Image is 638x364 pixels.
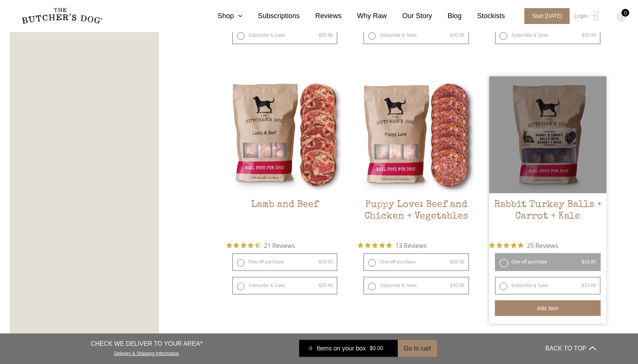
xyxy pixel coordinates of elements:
p: CHECK WE DELIVER TO YOUR AREA* [91,339,202,348]
label: Subscribe & Save [232,277,338,294]
h2: Lamb and Beef [226,199,344,236]
button: Rated 5 out of 5 stars from 13 reviews. Jump to reviews. [357,239,426,251]
a: Login [572,8,597,24]
button: Go to cart [398,340,436,357]
span: $ [318,259,321,265]
bdi: 16.95 [582,259,596,265]
h2: Rabbit Turkey Balls + Carrot + Kale [489,199,606,236]
a: Why Raw [342,11,387,21]
span: $ [582,259,584,265]
span: $ [582,32,584,38]
bdi: 30.06 [450,32,464,38]
label: One-off purchase [495,253,600,271]
a: Subscriptions [242,11,299,21]
bdi: 15.68 [582,283,596,288]
bdi: 32.50 [450,259,464,265]
button: Rated 4.6 out of 5 stars from 21 reviews. Jump to reviews. [226,239,295,251]
bdi: 30.06 [450,283,464,288]
a: Delivery & Shipping Information [114,349,179,356]
span: $ [318,32,321,38]
bdi: 30.99 [318,32,333,38]
button: Add item [495,300,600,316]
a: Start [DATE] [517,8,573,24]
span: $ [450,32,453,38]
span: $ [450,259,453,265]
bdi: 30.99 [318,283,333,288]
span: $ [582,283,584,288]
bdi: 0.00 [369,345,383,351]
button: BACK TO TOP [545,339,595,357]
a: Our Story [387,11,432,21]
bdi: 30.99 [582,32,596,38]
a: Stockists [462,11,505,21]
h2: Puppy Love: Beef and Chicken + Vegetables [357,199,475,236]
span: $ [318,283,321,288]
img: Lamb and Beef [226,76,344,193]
a: Reviews [300,11,342,21]
a: Blog [432,11,462,21]
a: Shop [202,11,242,21]
img: TBD_Cart-Empty.png [617,12,626,22]
label: Subscribe & Save [232,26,338,44]
label: Subscribe & Save [495,26,600,44]
label: Subscribe & Save [363,277,469,294]
a: Puppy Love: Beef and Chicken + VegetablesPuppy Love: Beef and Chicken + Vegetables [357,76,475,236]
a: 0 Items on your box $0.00 [299,340,398,357]
label: Subscribe & Save [495,277,600,294]
label: One-off purchase [363,253,469,271]
label: One-off purchase [232,253,338,271]
img: Puppy Love: Beef and Chicken + Vegetables [357,76,475,193]
span: $ [369,345,373,351]
div: 0 [305,344,316,352]
bdi: 33.50 [318,259,333,265]
button: Rated 5 out of 5 stars from 25 reviews. Jump to reviews. [489,239,558,251]
span: 13 Reviews [395,239,426,251]
span: 25 Reviews [527,239,558,251]
span: Start [DATE] [524,8,570,24]
span: $ [450,283,453,288]
a: Rabbit Turkey Balls + Carrot + Kale [489,76,606,236]
label: Subscribe & Save [363,26,469,44]
span: 21 Reviews [264,239,295,251]
div: 0 [621,9,629,17]
a: Lamb and BeefLamb and Beef [226,76,344,236]
span: Items on your box [316,343,366,353]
